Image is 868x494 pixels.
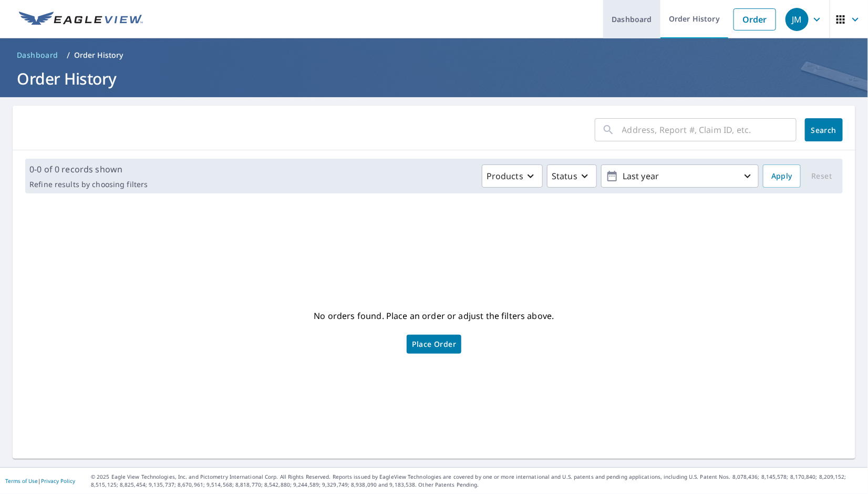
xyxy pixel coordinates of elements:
button: Search [805,118,843,141]
button: Status [547,164,597,188]
p: 0-0 of 0 records shown [29,163,148,176]
h1: Order History [13,68,855,89]
a: Place Order [407,335,461,354]
p: Status [552,170,577,182]
a: Privacy Policy [41,477,75,485]
a: Order [733,8,776,30]
span: Apply [771,170,792,183]
button: Products [482,164,543,188]
span: Dashboard [17,50,58,60]
span: Search [813,125,834,135]
li: / [67,49,70,61]
a: Terms of Use [5,477,38,485]
input: Address, Report #, Claim ID, etc. [622,115,797,145]
button: Last year [601,164,759,188]
p: © 2025 Eagle View Technologies, Inc. and Pictometry International Corp. All Rights Reserved. Repo... [91,473,863,489]
span: Place Order [412,342,456,347]
p: Products [487,170,523,182]
button: Apply [763,164,801,188]
nav: breadcrumb [13,47,855,64]
p: | [5,478,75,484]
p: Last year [618,167,741,186]
p: Order History [74,50,123,60]
p: No orders found. Place an order or adjust the filters above. [314,307,554,324]
div: JM [786,8,809,31]
a: Dashboard [13,47,63,64]
img: EV Logo [19,12,143,27]
p: Refine results by choosing filters [29,180,148,189]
